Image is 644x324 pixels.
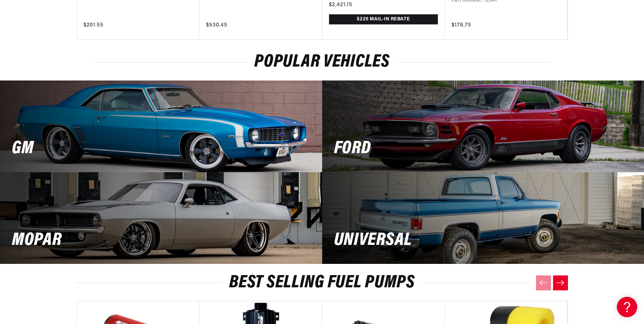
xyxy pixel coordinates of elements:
[93,54,551,70] h2: Popular vehicles
[536,275,551,290] button: Previous slide
[553,275,568,290] button: Next slide
[334,232,412,248] h2: Universal
[76,275,568,291] h2: Best Selling Fuel Pumps
[12,232,62,248] h2: MOPAR
[12,141,34,157] h2: GM
[334,141,371,157] h2: Ford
